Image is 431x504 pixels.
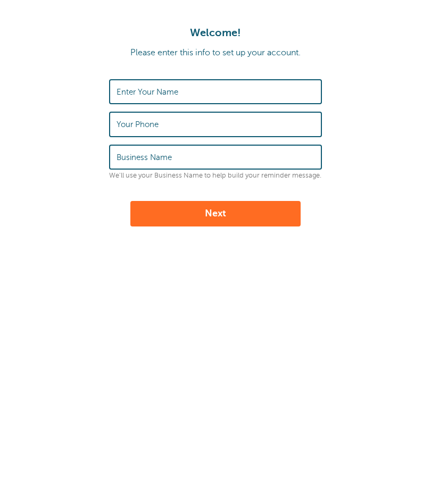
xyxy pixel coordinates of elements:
label: Your Phone [117,120,159,129]
h1: Welcome! [11,27,420,39]
p: We'll use your Business Name to help build your reminder message. [109,172,322,180]
label: Enter Your Name [117,87,178,97]
p: Please enter this info to set up your account. [11,48,420,58]
button: Next [130,201,301,226]
label: Business Name [117,153,172,162]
